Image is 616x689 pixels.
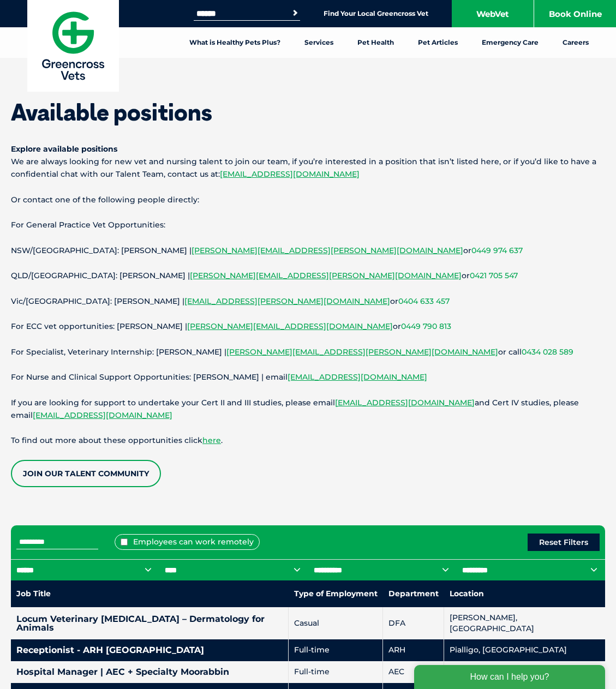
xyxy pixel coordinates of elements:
[11,397,605,422] p: If you are looking for support to undertake your Cert II and III studies, please email and Cert I...
[190,271,462,280] a: [PERSON_NAME][EMAIL_ADDRESS][PERSON_NAME][DOMAIN_NAME]
[16,615,283,632] h4: Locum Veterinary [MEDICAL_DATA] – Dermatology for Animals
[11,346,605,358] p: For Specialist, Veterinary Internship: [PERSON_NAME] | or call
[202,435,221,445] a: here
[187,321,393,331] a: [PERSON_NAME][EMAIL_ADDRESS][DOMAIN_NAME]
[177,27,292,58] a: What is Healthy Pets Plus?
[383,661,444,683] td: AEC
[444,607,605,639] td: [PERSON_NAME], [GEOGRAPHIC_DATA]
[294,589,378,598] nobr: Type of Employment
[289,639,383,661] td: Full-time
[470,27,551,58] a: Emergency Care
[226,347,498,357] a: [PERSON_NAME][EMAIL_ADDRESS][PERSON_NAME][DOMAIN_NAME]
[528,534,600,551] button: Reset Filters
[115,534,260,550] label: Employees can work remotely
[345,27,406,58] a: Pet Health
[11,244,605,257] p: NSW/[GEOGRAPHIC_DATA]: [PERSON_NAME] | or
[289,607,383,639] td: Casual
[11,434,605,447] p: To find out more about these opportunities click .
[11,144,117,154] strong: Explore available positions
[16,668,283,676] h4: Hospital Manager | AEC + Specialty Moorabbin
[401,321,451,331] a: 0449 790 813
[290,8,301,19] button: Search
[551,27,601,58] a: Careers
[450,589,484,598] nobr: Location
[406,27,470,58] a: Pet Articles
[192,245,463,255] a: [PERSON_NAME][EMAIL_ADDRESS][PERSON_NAME][DOMAIN_NAME]
[33,410,172,420] a: [EMAIL_ADDRESS][DOMAIN_NAME]
[7,7,198,31] div: How can I help you?
[11,143,605,181] p: We are always looking for new vet and nursing talent to join our team, if you’re interested in a ...
[292,27,345,58] a: Services
[383,607,444,639] td: DFA
[11,219,605,231] p: For General Practice Vet Opportunities:
[16,646,283,655] h4: Receptionist - ARH [GEOGRAPHIC_DATA]
[383,639,444,661] td: ARH
[522,347,573,357] a: 0434 028 589
[11,295,605,308] p: Vic/[GEOGRAPHIC_DATA]: [PERSON_NAME] | or
[16,589,51,598] nobr: Job Title
[444,639,605,661] td: Pialligo, [GEOGRAPHIC_DATA]
[11,269,605,282] p: QLD/[GEOGRAPHIC_DATA]: [PERSON_NAME] | or
[470,271,518,280] a: 0421 705 547
[184,296,390,306] a: [EMAIL_ADDRESS][PERSON_NAME][DOMAIN_NAME]
[288,372,427,382] a: [EMAIL_ADDRESS][DOMAIN_NAME]
[471,245,523,255] a: 0449 974 637
[398,296,450,306] a: 0404 633 457
[335,398,475,408] a: [EMAIL_ADDRESS][DOMAIN_NAME]
[220,169,360,179] a: [EMAIL_ADDRESS][DOMAIN_NAME]
[121,538,128,546] input: Employees can work remotely
[11,320,605,333] p: For ECC vet opportunities: [PERSON_NAME] | or
[11,194,605,206] p: Or contact one of the following people directly:
[11,101,605,124] h1: Available positions
[11,460,161,487] a: Join our Talent Community
[289,661,383,683] td: Full-time
[388,589,439,598] nobr: Department
[11,371,605,384] p: For Nurse and Clinical Support Opportunities: [PERSON_NAME] | email
[324,9,428,18] a: Find Your Local Greencross Vet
